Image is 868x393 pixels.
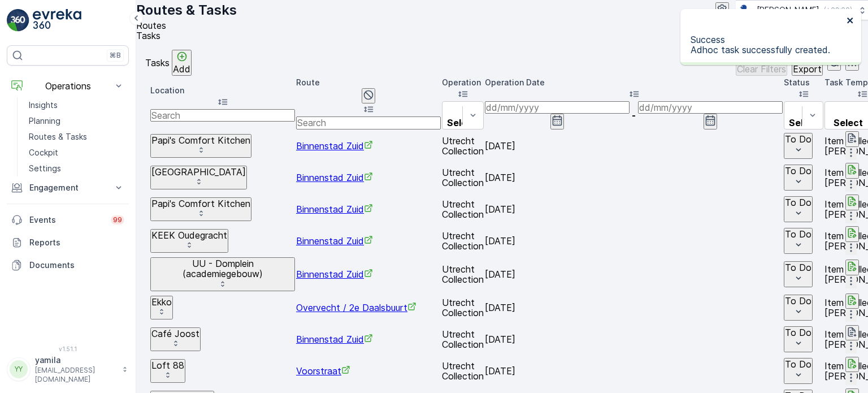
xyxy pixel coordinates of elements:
[151,258,294,279] p: UU - Domplein (academiegebouw)
[485,101,630,114] input: dd/mm/yyyy
[29,260,124,271] p: Documents
[7,9,29,32] img: logo
[485,292,783,323] td: [DATE]
[29,115,60,127] p: Planning
[296,77,441,88] p: Route
[150,109,295,122] input: Search
[296,140,373,152] a: Binnenstad Zuid
[485,194,783,224] td: [DATE]
[151,135,250,145] p: Papi's Comfort Kitchen
[151,329,199,339] p: Café Joost
[784,358,813,384] button: To Do
[33,9,81,32] img: logo_light-DOdMpM7g.png
[145,58,170,68] p: Tasks
[784,261,813,287] button: To Do
[442,167,484,188] p: Utrecht Collection
[824,6,852,15] p: ( +02:00 )
[784,77,823,88] p: Status
[442,329,484,349] p: Utrecht Collection
[785,327,811,338] p: To Do
[296,116,441,129] input: Search
[296,235,373,247] span: Binnenstad Zuid
[7,346,129,352] span: v 1.51.1
[793,64,822,74] p: Export
[172,50,192,76] button: Add
[296,269,373,280] a: Binnenstad Zuid
[150,359,185,383] button: Loft 88
[757,5,819,16] p: [PERSON_NAME]
[7,254,129,277] a: Documents
[136,20,166,31] span: Routes
[151,230,227,240] p: KEEK Oudegracht
[785,197,811,208] p: To Do
[847,16,854,27] button: close
[29,147,58,158] p: Cockpit
[485,257,783,291] td: [DATE]
[7,209,129,231] a: Events99
[736,4,752,16] img: basis-logo_rgb2x.png
[785,359,811,369] p: To Do
[7,75,129,97] button: Operations
[784,326,813,352] button: To Do
[35,355,116,366] p: yamila
[151,167,246,177] p: [GEOGRAPHIC_DATA]
[24,145,129,161] a: Cockpit
[29,182,106,193] p: Engagement
[29,237,124,248] p: Reports
[296,302,416,313] span: Overvecht / 2e Daalsbuurt
[784,228,813,254] button: To Do
[150,85,295,96] p: Location
[150,257,295,291] button: UU - Domplein (academiegebouw)
[136,1,237,19] p: Routes & Tasks
[785,134,811,144] p: To Do
[7,231,129,254] a: Reports
[691,34,843,45] p: Success
[173,64,190,74] p: Add
[150,327,201,351] button: Café Joost
[485,324,783,355] td: [DATE]
[29,81,106,91] p: Operations
[296,172,373,183] span: Binnenstad Zuid
[442,231,484,251] p: Utrecht Collection
[691,45,843,55] p: Adhoc task successfully created.
[784,165,813,191] button: To Do
[136,30,160,41] span: Tasks
[784,295,813,321] button: To Do
[296,365,350,377] a: Voorstraat
[442,77,484,88] p: Operation
[24,161,129,176] a: Settings
[785,296,811,306] p: To Do
[784,196,813,222] button: To Do
[447,118,476,128] p: Select
[150,229,228,253] button: KEEK Oudegracht
[10,360,28,378] div: YY
[442,136,484,156] p: Utrecht Collection
[485,356,783,386] td: [DATE]
[632,110,636,120] p: -
[296,334,373,345] a: Binnenstad Zuid
[784,133,813,159] button: To Do
[150,296,173,319] button: Ekko
[485,226,783,256] td: [DATE]
[442,199,484,219] p: Utrecht Collection
[150,134,251,158] button: Papi's Comfort Kitchen
[151,198,250,209] p: Papi's Comfort Kitchen
[151,360,184,370] p: Loft 88
[24,113,129,129] a: Planning
[29,100,58,111] p: Insights
[110,51,121,60] p: ⌘B
[151,297,172,307] p: Ekko
[24,97,129,113] a: Insights
[296,204,373,215] a: Binnenstad Zuid
[785,262,811,273] p: To Do
[737,64,786,74] p: Clear Filters
[150,197,251,221] button: Papi's Comfort Kitchen
[785,229,811,239] p: To Do
[785,166,811,176] p: To Do
[35,366,116,384] p: [EMAIL_ADDRESS][DOMAIN_NAME]
[789,118,818,128] p: Select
